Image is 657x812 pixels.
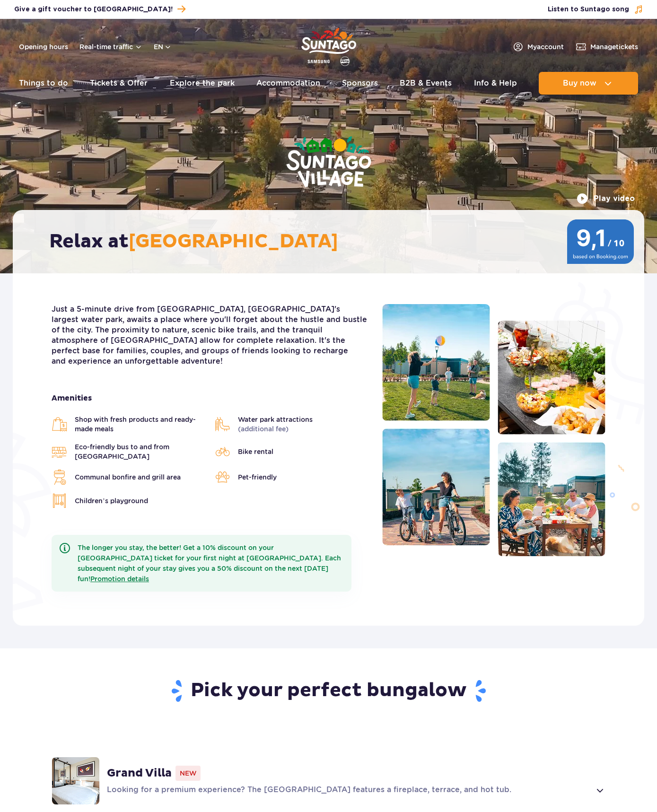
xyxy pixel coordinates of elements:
[342,72,378,95] a: Sponsors
[79,43,142,51] button: Real-time traffic
[170,72,235,95] a: Explore the park
[107,766,172,780] strong: Grand Villa
[175,766,201,781] span: New
[19,42,68,52] a: Opening hours
[129,230,338,253] span: [GEOGRAPHIC_DATA]
[52,393,368,403] strong: Amenities
[238,447,273,456] span: Bike rental
[575,41,638,52] a: Managetickets
[301,24,356,67] a: Park of Poland
[566,219,635,264] img: 9,1/10 wg ocen z Booking.com
[238,415,313,434] span: Water park attractions
[49,230,617,253] h2: Relax at
[75,472,181,482] span: Communal bonfire and grill area
[400,72,452,95] a: B2B & Events
[52,304,368,367] p: Just a 5-minute drive from [GEOGRAPHIC_DATA], [GEOGRAPHIC_DATA]'s largest water park, awaits a pl...
[238,472,277,482] span: Pet-friendly
[238,425,289,433] span: (additional fee)
[90,575,149,583] a: Promotion details
[512,41,564,52] a: Myaccount
[256,72,320,95] a: Accommodation
[548,5,643,14] button: Listen to Suntago song
[527,42,564,52] span: My account
[248,99,409,226] img: Suntago Village
[14,3,185,16] a: Give a gift voucher to [GEOGRAPHIC_DATA]!
[14,5,173,14] span: Give a gift voucher to [GEOGRAPHIC_DATA]!
[154,42,172,52] button: en
[107,785,591,796] p: Looking for a premium experience? The [GEOGRAPHIC_DATA] features a fireplace, terrace, and hot tub.
[52,535,351,592] div: The longer you stay, the better! Get a 10% discount on your [GEOGRAPHIC_DATA] ticket for your fir...
[577,193,635,204] button: Play video
[474,72,517,95] a: Info & Help
[563,79,596,87] span: Buy now
[75,496,148,506] span: Children’s playground
[539,72,638,95] button: Buy now
[548,5,629,14] span: Listen to Suntago song
[90,72,148,95] a: Tickets & Offer
[75,415,205,434] span: Shop with fresh products and ready-made meals
[590,42,638,52] span: Manage tickets
[19,72,68,95] a: Things to do
[52,679,605,703] h2: Pick your perfect bungalow
[75,442,205,461] span: Eco-friendly bus to and from [GEOGRAPHIC_DATA]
